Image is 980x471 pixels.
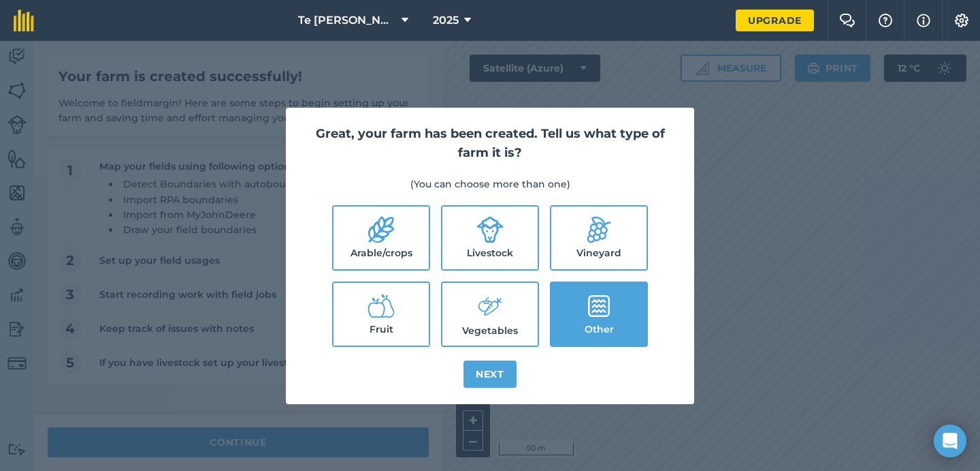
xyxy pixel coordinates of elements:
[302,124,678,164] h2: Great, your farm has been created. Tell us what type of farm it is?
[953,14,970,27] img: A cog icon
[877,14,894,27] img: A question mark icon
[839,14,855,27] img: Two speech bubbles overlapping with the left bubble in the forefront
[298,12,396,29] span: Te [PERSON_NAME]
[551,283,647,346] label: Other
[433,12,459,29] span: 2025
[917,12,930,29] img: svg+xml;base64,PHN2ZyB4bWxucz0iaHR0cDovL3d3dy53My5vcmcvMjAwMC9zdmciIHdpZHRoPSIxNyIgaGVpZ2h0PSIxNy...
[463,361,517,388] button: Next
[442,283,538,346] label: Vegetables
[736,10,814,31] a: Upgrade
[302,177,678,192] p: (You can choose more than one)
[14,10,34,31] img: fieldmargin Logo
[333,207,429,269] label: Arable/crops
[333,283,429,346] label: Fruit
[934,425,966,457] div: Open Intercom Messenger
[442,207,538,269] label: Livestock
[551,207,647,269] label: Vineyard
